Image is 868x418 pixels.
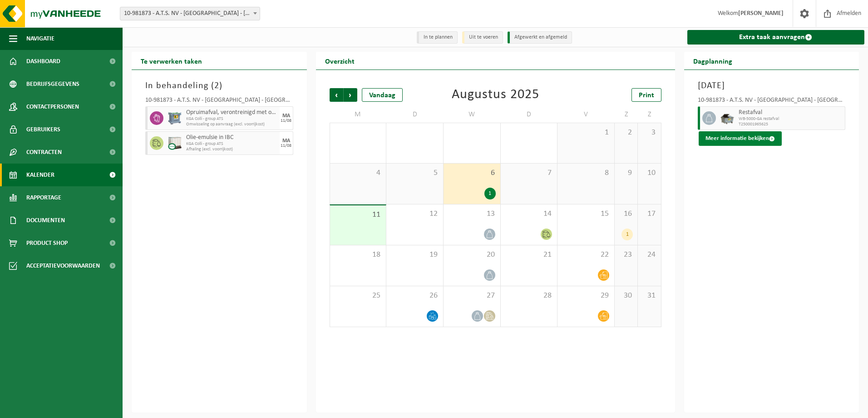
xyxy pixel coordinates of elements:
[698,79,846,93] h3: [DATE]
[391,291,439,301] span: 26
[619,168,633,178] span: 9
[362,88,403,102] div: Vandaag
[281,144,291,148] div: 11/08
[642,168,656,178] span: 10
[720,111,734,125] img: WB-5000-GAL-GY-01
[444,106,501,123] td: W
[739,116,843,122] span: WB-5000-GA restafval
[638,106,661,123] td: Z
[335,128,382,138] span: 28
[214,81,219,90] span: 2
[621,229,633,240] div: 1
[505,250,553,260] span: 21
[282,138,290,144] div: MA
[619,128,633,138] span: 2
[145,79,293,93] h3: In behandeling ( )
[335,250,382,260] span: 18
[684,52,741,70] h2: Dagplanning
[619,250,633,260] span: 23
[562,128,610,138] span: 1
[505,168,553,178] span: 7
[391,209,439,219] span: 12
[739,122,843,127] span: T250001965625
[26,95,79,118] span: Contactpersonen
[484,188,496,199] div: 1
[391,168,439,178] span: 5
[505,209,553,219] span: 14
[739,109,843,116] span: Restafval
[386,106,444,123] td: D
[619,291,633,301] span: 30
[26,209,65,232] span: Documenten
[448,291,496,301] span: 27
[26,232,68,254] span: Product Shop
[335,291,382,301] span: 25
[316,52,364,70] h2: Overzicht
[344,88,357,102] span: Volgende
[391,128,439,138] span: 29
[642,250,656,260] span: 24
[335,168,382,178] span: 4
[505,128,553,138] span: 31
[562,291,610,301] span: 29
[462,31,503,44] li: Uit te voeren
[26,186,61,209] span: Rapportage
[448,209,496,219] span: 13
[699,131,782,146] button: Meer informatie bekijken
[168,111,182,125] img: PB-AP-0800-MET-02-01
[145,97,293,106] div: 10-981873 - A.T.S. NV - [GEOGRAPHIC_DATA] - [GEOGRAPHIC_DATA]
[642,128,656,138] span: 3
[26,141,62,164] span: Contracten
[448,168,496,178] span: 6
[330,88,343,102] span: Vorige
[186,122,277,127] span: Omwisseling op aanvraag (excl. voorrijkost)
[26,73,79,95] span: Bedrijfsgegevens
[120,7,260,20] span: 10-981873 - A.T.S. NV - LANGERBRUGGE - GENT
[26,254,100,277] span: Acceptatievoorwaarden
[557,106,615,123] td: V
[26,50,60,73] span: Dashboard
[186,109,277,116] span: Opruimafval, verontreinigd met olie
[642,291,656,301] span: 31
[335,210,382,220] span: 11
[26,164,54,186] span: Kalender
[186,116,277,122] span: KGA Colli - group ATS
[186,134,277,141] span: Olie-emulsie in IBC
[26,27,54,50] span: Navigatie
[448,250,496,260] span: 20
[698,97,846,106] div: 10-981873 - A.T.S. NV - [GEOGRAPHIC_DATA] - [GEOGRAPHIC_DATA]
[501,106,558,123] td: D
[562,209,610,219] span: 15
[642,209,656,219] span: 17
[562,250,610,260] span: 22
[417,31,458,44] li: In te plannen
[508,31,572,44] li: Afgewerkt en afgemeld
[26,118,60,141] span: Gebruikers
[120,7,260,20] span: 10-981873 - A.T.S. NV - LANGERBRUGGE - GENT
[452,88,539,102] div: Augustus 2025
[505,291,553,301] span: 28
[132,52,211,70] h2: Te verwerken taken
[282,113,290,119] div: MA
[186,141,277,147] span: KGA Colli - group ATS
[168,136,182,150] img: PB-IC-CU
[738,10,784,17] strong: [PERSON_NAME]
[687,30,865,45] a: Extra taak aanvragen
[448,128,496,138] span: 30
[639,92,654,99] span: Print
[186,147,277,152] span: Afhaling (excl. voorrijkost)
[281,119,291,123] div: 11/08
[619,209,633,219] span: 16
[615,106,638,123] td: Z
[391,250,439,260] span: 19
[330,106,387,123] td: M
[562,168,610,178] span: 8
[631,88,661,102] a: Print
